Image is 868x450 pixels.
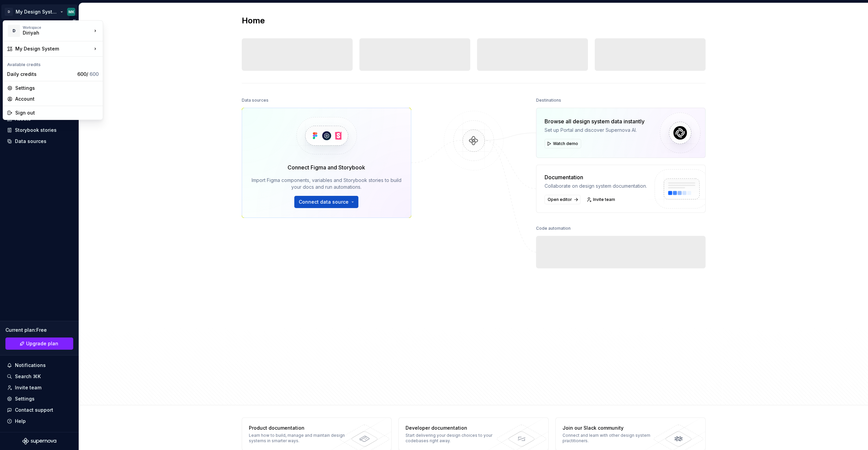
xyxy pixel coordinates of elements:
div: Available credits [4,58,101,69]
div: Diriyah [23,29,80,36]
div: Workspace [23,25,92,29]
div: Sign out [15,109,99,116]
span: 600 / [77,71,99,77]
div: D [8,25,20,37]
div: Daily credits [7,71,75,78]
div: My Design System [15,45,92,52]
div: Account [15,96,99,102]
div: Settings [15,85,99,91]
span: 600 [90,71,99,77]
